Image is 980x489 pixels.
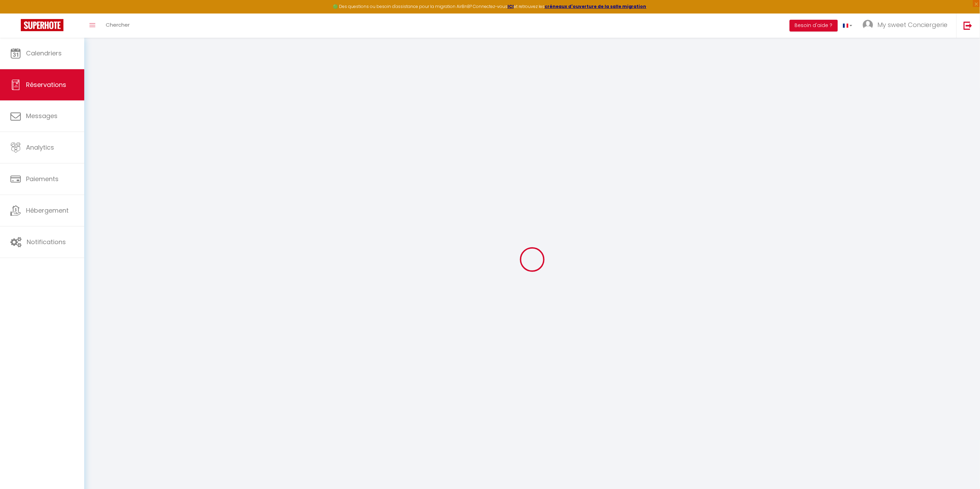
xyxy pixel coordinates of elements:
[6,3,26,24] button: Ouvrir le widget de chat LiveChat
[508,3,514,9] a: ICI
[878,20,948,29] span: My sweet Conciergerie
[26,49,62,57] span: Calendriers
[26,80,66,89] span: Réservations
[21,19,63,31] img: Super Booking
[27,238,66,246] span: Notifications
[964,21,972,30] img: logout
[106,21,130,28] span: Chercher
[790,20,838,32] button: Besoin d'aide ?
[863,20,873,30] img: ...
[26,112,58,120] span: Messages
[26,175,59,183] span: Paiements
[858,14,956,38] a: ... My sweet Conciergerie
[26,143,54,152] span: Analytics
[26,206,69,215] span: Hébergement
[101,14,135,38] a: Chercher
[545,3,647,9] a: créneaux d'ouverture de la salle migration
